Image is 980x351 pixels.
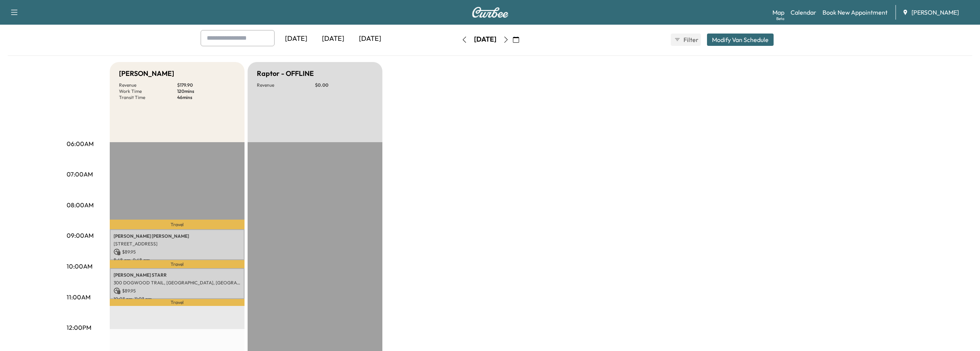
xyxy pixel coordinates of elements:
p: [PERSON_NAME] [PERSON_NAME] [114,233,241,239]
img: Curbee Logo [472,7,509,18]
p: 120 mins [177,88,235,94]
p: Revenue [257,82,315,88]
div: [DATE] [474,35,496,44]
p: Travel [110,299,245,306]
div: [DATE] [315,30,352,48]
div: [DATE] [352,30,389,48]
span: Filter [683,35,697,44]
p: Travel [110,220,245,229]
button: Filter [671,34,701,46]
p: 06:00AM [67,139,94,148]
a: Book New Appointment [823,8,888,17]
p: 08:00AM [67,200,94,210]
p: [PERSON_NAME] STARR [114,272,241,278]
p: $ 179.90 [177,82,235,88]
div: [DATE] [278,30,315,48]
p: 07:00AM [67,170,93,179]
button: Modify Van Schedule [707,34,774,46]
p: 8:48 am - 9:48 am [114,257,241,263]
h5: [PERSON_NAME] [119,68,174,79]
p: $ 0.00 [315,82,373,88]
h5: Raptor - OFFLINE [257,68,314,79]
p: 46 mins [177,94,235,101]
p: $ 89.95 [114,249,241,255]
p: 10:03 am - 11:03 am [114,296,241,302]
p: 09:00AM [67,231,94,240]
a: Calendar [791,8,816,17]
p: 12:00PM [67,323,91,332]
p: Transit Time [119,94,177,101]
p: Revenue [119,82,177,88]
p: Work Time [119,88,177,94]
p: 300 DOGWOOD TRAIL, [GEOGRAPHIC_DATA], [GEOGRAPHIC_DATA], [GEOGRAPHIC_DATA] [114,280,241,286]
span: [PERSON_NAME] [911,8,959,17]
a: MapBeta [772,8,784,17]
p: 11:00AM [67,292,90,302]
p: $ 89.95 [114,287,241,294]
p: 10:00AM [67,262,92,271]
p: Travel [110,260,245,268]
div: Beta [776,16,784,22]
p: [STREET_ADDRESS] [114,241,241,247]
